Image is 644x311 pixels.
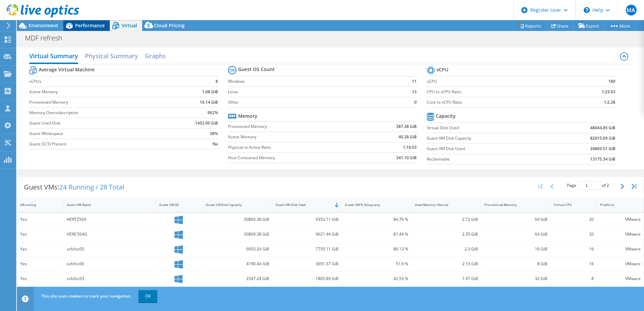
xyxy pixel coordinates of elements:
[600,260,641,268] div: VMware
[345,216,408,223] div: 84.76 %
[29,49,78,64] h2: Virtual Summary
[604,99,615,106] b: 1:2.28
[59,182,124,192] span: 24 Running / 28 Total
[584,7,590,13] svg: \n
[206,275,269,282] div: 2347.24 GiB
[427,89,566,95] label: CPU to vCPU Ratio
[554,260,594,268] div: 16
[602,89,615,95] b: 1:23.63
[20,216,60,223] div: Yes
[206,203,261,207] div: Guest VM Disk Capacity
[554,231,594,238] div: 20
[238,66,275,73] b: Guest OS Count
[228,99,399,106] label: Other
[145,49,166,63] h2: Graphs
[345,260,408,268] div: 51.9 %
[22,34,73,42] h1: MDF refresh
[567,181,609,190] span: Page of
[345,231,408,238] div: 81.44 %
[154,22,185,29] span: Cloud Pricing
[484,275,548,282] div: 32 GiB
[427,78,566,85] label: vCPU
[427,156,550,163] label: Reclaimable
[206,260,269,268] div: 4190.44 GiB
[85,49,138,63] h2: Physical Summary
[398,134,417,140] b: 40.28 GiB
[228,123,362,130] label: Provisioned Memory
[590,156,615,163] b: 13175.34 GiB
[573,21,605,31] a: Export
[29,109,169,116] label: Memory Oversubscription
[554,275,594,282] div: 8
[276,203,331,207] div: Guest VM Disk Used
[412,89,417,95] b: 13
[228,134,362,140] label: Active Memory
[604,21,636,31] a: More
[415,245,478,253] div: 2.3 GiB
[276,216,339,223] div: 9353.11 GiB
[206,216,269,223] div: 30809.38 GiB
[17,177,131,198] div: Guest VMs:
[228,154,362,161] label: Host Consumed Memory
[396,154,417,161] b: 341.10 GiB
[276,231,339,238] div: 9021.44 GiB
[484,216,548,223] div: 64 GiB
[202,89,218,95] b: 1.68 GiB
[67,231,153,238] div: HERC504G
[626,5,637,15] span: MA
[228,89,399,95] label: Linux
[39,66,95,73] b: Average Virtual Machine
[484,260,548,268] div: 8 GiB
[608,78,615,85] b: 189
[200,99,218,106] b: 16.14 GiB
[436,113,456,119] b: Capacity
[484,245,548,253] div: 16 GiB
[554,216,594,223] div: 20
[238,113,257,119] b: Memory
[415,203,470,207] div: Used Memory (Active)
[29,141,169,147] label: Guest iSCSI Present
[345,203,400,207] div: Guest VM % Occupancy
[415,231,478,238] div: 2.35 GiB
[600,203,633,207] div: Platform
[206,245,269,253] div: 9003.24 GiB
[216,78,218,85] b: 8
[29,22,58,29] span: Environment
[213,141,218,147] b: No
[546,21,574,31] a: Share
[590,125,615,131] b: 48044.85 GiB
[20,231,60,238] div: Yes
[607,182,609,188] span: 2
[20,245,60,253] div: Yes
[396,123,417,130] b: 387.38 GiB
[206,231,269,238] div: 30809.38 GiB
[484,231,548,238] div: 64 GiB
[427,145,550,152] label: Guest VM Disk Used
[600,216,641,223] div: VMware
[228,78,399,85] label: Windows
[577,181,601,190] input: jump to page
[345,275,408,282] div: 42.53 %
[210,130,218,137] b: 38%
[207,109,218,116] b: 962%
[195,120,218,127] b: 1452.90 GiB
[67,275,153,282] div: ssfsfsc03
[67,260,153,268] div: ssfsfsc06
[514,21,546,31] a: Reports
[403,144,417,151] b: 1:19.03
[276,260,339,268] div: 3691.57 GiB
[600,245,641,253] div: VMware
[427,99,566,106] label: Core to vCPU Ratio
[415,275,478,282] div: 1.97 GiB
[415,216,478,223] div: 2.72 GiB
[29,130,169,137] label: Guest Whitespace
[20,260,60,268] div: Yes
[67,245,153,253] div: ssfsfsc05
[415,260,478,268] div: 2.19 GiB
[29,120,169,127] label: Guest Used Disk
[75,22,105,29] span: Performance
[20,203,52,207] div: IsRunning
[228,144,362,151] label: Physical to Active Ratio
[276,245,339,253] div: 7755.11 GiB
[345,245,408,253] div: 86.13 %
